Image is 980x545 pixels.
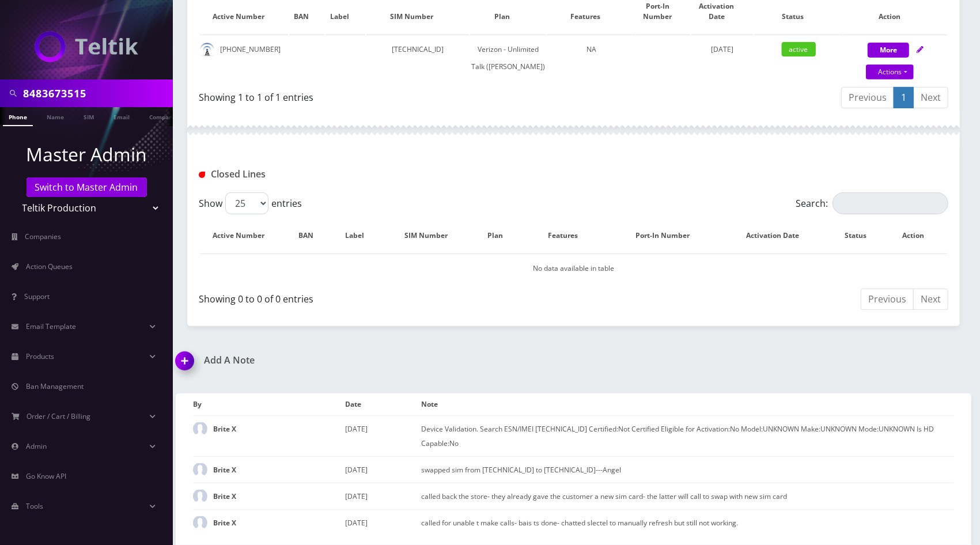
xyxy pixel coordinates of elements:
a: Next [913,289,948,310]
span: Email Template [26,321,76,331]
span: Ban Management [26,381,84,391]
th: Plan: activate to sort column ascending [479,219,523,252]
th: Features: activate to sort column ascending [524,219,612,252]
th: Active Number: activate to sort column descending [200,219,288,252]
a: Phone [3,107,33,126]
img: Teltik Production [35,31,138,62]
td: NA [547,35,635,81]
span: Admin [26,441,47,451]
th: Status: activate to sort column ascending [834,219,890,252]
a: Company [143,107,182,125]
th: By [193,393,345,415]
td: No data available in table [200,253,947,283]
a: SIM [78,107,100,125]
span: active [782,42,816,56]
select: Showentries [225,192,268,214]
strong: Brite X [213,491,236,501]
label: Show entries [199,192,302,214]
span: Support [24,292,50,301]
td: [DATE] [345,456,421,483]
td: [PHONE_NUMBER] [200,35,288,81]
img: default.png [200,43,214,57]
td: called back the store- they already gave the customer a new sim card- the latter will call to swa... [421,483,954,509]
div: Showing 0 to 0 of 0 entries [199,287,565,306]
a: Previous [861,289,914,310]
a: Previous [841,87,894,108]
td: called for unable t make calls- bais ts done- chatted slectel to manually refresh but still not w... [421,509,954,536]
th: Label: activate to sort column ascending [335,219,385,252]
td: Verizon - Unlimited Talk ([PERSON_NAME]) [470,35,546,81]
div: Showing 1 to 1 of 1 entries [199,86,565,104]
input: Search: [833,192,948,214]
td: swapped sim from [TECHNICAL_ID] to [TECHNICAL_ID]---Angel [421,456,954,483]
button: More [868,43,909,58]
th: Port-In Number: activate to sort column ascending [614,219,724,252]
img: Closed Lines [199,172,205,178]
a: Add A Note [176,355,565,366]
a: Actions [866,65,914,80]
h1: Closed Lines [199,169,437,180]
th: BAN: activate to sort column ascending [289,219,334,252]
strong: Brite X [213,465,236,475]
th: Action : activate to sort column ascending [891,219,947,252]
td: Device Validation. Search ESN/IMEI [TECHNICAL_ID] Certified:Not Certified Eligible for Activation... [421,415,954,456]
th: Date [345,393,421,415]
strong: Brite X [213,424,236,434]
a: 1 [894,87,914,108]
strong: Brite X [213,518,236,528]
span: Products [26,351,54,361]
span: Action Queues [26,262,73,271]
a: Next [913,87,948,108]
td: [DATE] [345,483,421,509]
td: [DATE] [345,509,421,536]
span: Order / Cart / Billing [27,411,91,421]
td: [TECHNICAL_ID] [366,35,469,81]
th: Activation Date: activate to sort column ascending [724,219,833,252]
label: Search: [796,192,948,214]
a: Email [108,107,135,125]
span: Go Know API [26,471,66,481]
th: Note [421,393,954,415]
span: Companies [25,232,62,241]
span: Tools [26,501,43,511]
span: [DATE] [711,44,733,54]
td: [DATE] [345,415,421,456]
a: Switch to Master Admin [27,177,147,197]
a: Name [41,107,70,125]
th: SIM Number: activate to sort column ascending [387,219,478,252]
input: Search in Company [23,82,170,104]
